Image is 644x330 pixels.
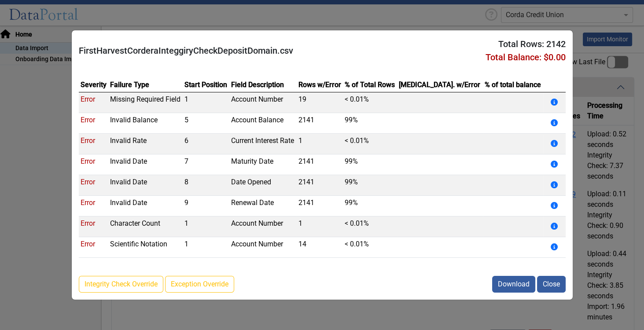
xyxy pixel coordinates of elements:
[79,237,109,258] td: Error
[297,196,343,216] td: 2141
[343,196,397,216] td: 99%
[297,78,343,92] th: Rows w/Error
[79,78,109,92] th: Severity
[322,51,566,64] h5: Account Balance rows are 99% in error.
[183,154,229,175] td: 7
[108,154,183,175] td: Invalid Date
[229,134,296,154] td: Current Interest Rate
[545,177,563,194] button: First 10 Occurrences of this issue.
[183,113,229,134] td: 5
[397,78,483,92] th: [MEDICAL_DATA]. w/Error
[79,78,566,258] table: Summary Issues
[343,175,397,196] td: 99%
[79,134,109,154] td: Error
[545,136,563,152] button: First 10 Occurrences of this issue.
[108,175,183,196] td: Invalid Date
[108,78,183,92] th: Failure Type
[545,218,563,235] button: First 10 Occurrences of this issue.
[343,154,397,175] td: 99%
[79,196,109,216] td: Error
[79,216,109,237] td: Error
[297,113,343,134] td: 2141
[343,237,397,258] td: < 0.01%
[79,276,163,293] button: Integrity Check Override
[322,37,566,51] h5: Total Rows: 2142
[297,216,343,237] td: 1
[108,196,183,216] td: Invalid Date
[545,115,563,132] button: First 10 Occurrences of this issue.
[183,216,229,237] td: 1
[229,92,296,113] td: Account Number
[229,216,296,237] td: Account Number
[108,113,183,134] td: Invalid Balance
[183,237,229,258] td: 1
[183,196,229,216] td: 9
[229,237,296,258] td: Account Number
[183,134,229,154] td: 6
[183,175,229,196] td: 8
[108,134,183,154] td: Invalid Rate
[545,156,563,173] button: First 10 Occurrences of this issue.
[297,134,343,154] td: 1
[343,78,397,92] th: % of Total Rows
[297,154,343,175] td: 2141
[79,154,109,175] td: Error
[229,175,296,196] td: Date Opened
[165,276,234,293] button: Exception Override
[297,175,343,196] td: 2141
[297,237,343,258] td: 14
[79,175,109,196] td: Error
[79,113,109,134] td: Error
[492,276,535,293] button: Download
[545,94,563,111] button: First 10 Occurrences of this issue.
[229,196,296,216] td: Renewal Date
[343,92,397,113] td: < 0.01%
[537,276,566,293] button: Close
[545,239,563,256] button: First 10 Occurrences of this issue.
[108,237,183,258] td: Scientific Notation
[545,198,563,214] button: First 10 Occurrences of this issue.
[108,92,183,113] td: Missing Required Field
[183,78,229,92] th: Start Position
[297,92,343,113] td: 19
[229,113,296,134] td: Account Balance
[229,78,296,92] th: Field Description
[343,216,397,237] td: < 0.01%
[343,134,397,154] td: < 0.01%
[108,216,183,237] td: Character Count
[229,154,296,175] td: Maturity Date
[343,113,397,134] td: 99%
[183,92,229,113] td: 1
[79,92,109,113] td: Error
[79,44,322,57] h5: FirstHarvestCorderaInteggiryCheckDepositDomain.csv
[483,78,543,92] th: % of total balance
